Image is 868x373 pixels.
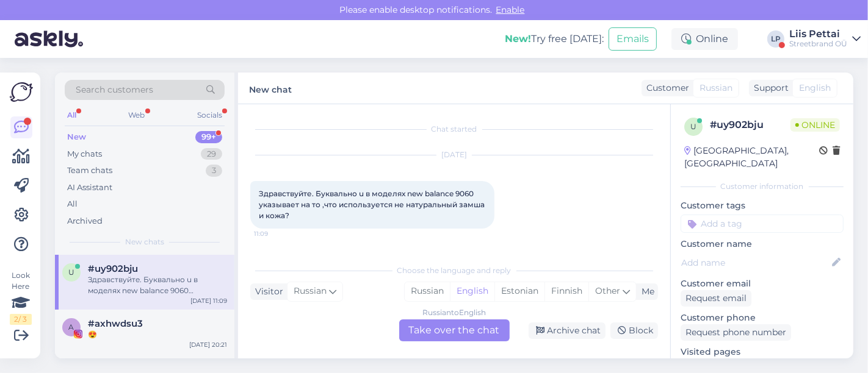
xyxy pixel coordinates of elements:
p: Customer email [681,277,844,290]
div: Russian to English [422,307,486,318]
div: LP [767,30,784,48]
span: #axhwdsu3 [88,318,143,329]
div: My chats [67,148,102,160]
div: Archive chat [529,322,606,339]
div: Archived [67,215,103,227]
div: Choose the language and reply [250,265,658,276]
div: Request phone number [681,324,791,341]
div: All [65,107,79,123]
span: u [68,268,74,277]
input: Add a tag [681,215,844,233]
div: Block [610,322,658,339]
div: 29 [201,148,222,160]
span: Russian [294,285,327,298]
span: a [69,322,74,332]
span: Search customers [76,83,153,96]
div: Streetbrand OÜ [789,39,847,49]
img: Askly Logo [10,82,33,102]
div: All [67,198,78,210]
div: AI Assistant [67,182,112,194]
label: New chat [249,80,292,96]
span: Russian [700,82,732,94]
div: # uy902bju [710,118,790,132]
div: Visitor [250,285,283,298]
b: New! [505,33,531,44]
a: Liis PettaiStreetbrand OÜ [789,29,861,49]
div: [DATE] 20:21 [189,340,227,349]
div: Try free [DATE]: [505,32,604,46]
div: Online [671,28,738,50]
div: Customer [642,82,689,94]
div: [DATE] [250,149,658,160]
div: Finnish [544,282,588,300]
div: 3 [206,165,222,177]
div: Support [749,82,789,94]
div: Take over the chat [399,319,510,341]
span: u [690,122,696,131]
div: Chat started [250,124,658,135]
div: Здравствуйте. Буквально u в моделях new balance 9060 указывает на то ,что используется не натурал... [88,274,227,296]
div: [DATE] 11:09 [190,296,227,305]
div: Estonian [494,282,544,300]
span: Здравствуйте. Буквально u в моделях new balance 9060 указывает на то ,что используется не натурал... [259,189,486,220]
div: Me [637,285,654,298]
div: Look Here [10,270,32,325]
div: 99+ [195,131,222,143]
span: Online [790,118,840,132]
div: English [450,282,494,300]
div: 😍 [88,329,227,340]
div: Russian [405,282,450,300]
div: Request email [681,290,751,307]
span: New chats [125,236,164,247]
p: Customer tags [681,199,844,212]
p: Visited pages [681,346,844,358]
p: Customer name [681,238,844,250]
div: 2 / 3 [10,314,32,325]
p: Customer phone [681,311,844,324]
span: Other [595,285,620,296]
input: Add name [681,256,830,269]
div: Socials [195,107,225,123]
div: New [67,131,86,143]
div: Team chats [67,165,112,177]
span: #uy902bju [88,263,138,274]
div: Customer information [681,181,844,192]
span: 11:09 [254,229,300,238]
div: Liis Pettai [789,29,847,39]
span: Enable [493,4,529,15]
button: Emails [609,27,657,51]
span: English [799,82,831,94]
div: [GEOGRAPHIC_DATA], [GEOGRAPHIC_DATA] [684,144,819,170]
div: Web [126,107,148,123]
